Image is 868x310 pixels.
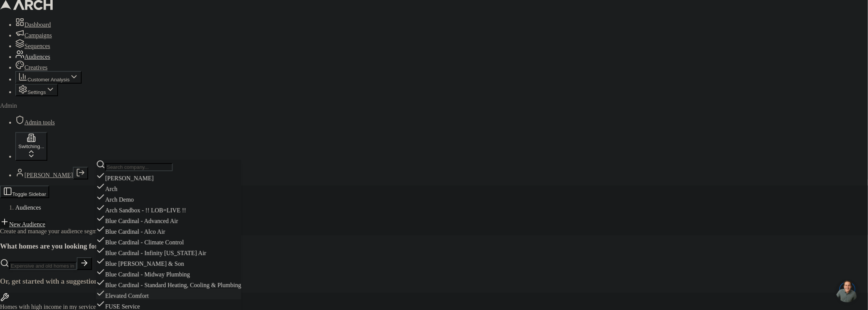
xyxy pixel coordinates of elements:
div: Blue Cardinal - Standard Heating, Cooling & Plumbing [96,278,241,289]
div: [PERSON_NAME] [96,171,241,182]
div: Blue Cardinal - Midway Plumbing [96,267,241,278]
div: Arch [96,182,241,192]
div: Blue Cardinal - Advanced Air [96,214,241,224]
div: Arch Sandbox - !! LOB=LIVE !! [96,203,241,214]
div: Arch Demo [96,192,241,203]
input: Search company... [105,163,173,171]
div: Blue Cardinal - Climate Control [96,235,241,246]
div: Blue [PERSON_NAME] & Son [96,257,241,267]
div: FUSE Service [96,299,241,310]
div: Elevated Comfort [96,289,241,299]
div: Blue Cardinal - Alco Air [96,224,241,235]
div: Blue Cardinal - Infinity [US_STATE] Air [96,246,241,257]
